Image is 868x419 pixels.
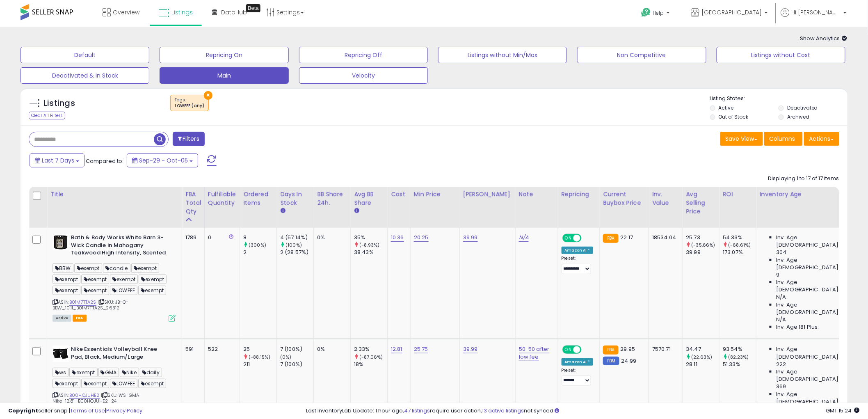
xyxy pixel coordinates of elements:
[776,361,786,368] span: 222
[299,67,428,84] button: Velocity
[98,368,119,377] span: GMA
[131,263,159,273] span: exempt
[138,379,166,388] span: exempt
[280,249,313,256] div: 2 (28.57%)
[280,346,313,353] div: 7 (100%)
[717,47,845,63] button: Listings without Cost
[826,407,860,414] span: 2025-10-13 15:24 GMT
[160,67,288,84] button: Main
[160,47,288,63] button: Repricing On
[723,234,756,241] div: 54.33%
[317,346,344,353] div: 0%
[280,354,292,360] small: (0%)
[317,234,344,241] div: 0%
[686,361,719,368] div: 28.11
[110,275,138,284] span: exempt
[127,153,198,167] button: Sep-29 - Oct-05
[391,345,402,353] a: 12.81
[53,346,69,362] img: 41fmBOrodrL._SL40_.jpg
[787,113,809,120] label: Archived
[86,157,123,165] span: Compared to:
[208,346,233,353] div: 522
[171,8,193,16] span: Listings
[106,407,142,414] a: Privacy Policy
[280,190,310,207] div: Days In Stock
[29,112,65,119] div: Clear All Filters
[359,354,383,360] small: (-87.06%)
[603,346,618,355] small: FBA
[103,263,130,273] span: candle
[53,286,80,295] span: exempt
[185,346,198,353] div: 591
[391,234,404,242] a: 10.36
[562,190,596,199] div: Repricing
[139,156,188,165] span: Sep-29 - Oct-05
[635,1,678,27] a: Help
[621,345,635,353] span: 29.95
[776,271,779,279] span: 9
[69,368,97,377] span: exempt
[8,407,38,414] strong: Copyright
[354,190,384,207] div: Avg BB Share
[652,346,676,353] div: 7570.71
[53,234,69,250] img: 417GzbiDHjL._SL40_.jpg
[243,346,276,353] div: 25
[563,346,573,353] span: ON
[53,234,176,321] div: ASIN:
[185,234,198,241] div: 1789
[204,91,212,100] button: ×
[113,8,139,16] span: Overview
[70,407,105,414] a: Terms of Use
[710,95,847,103] p: Listing States:
[74,263,102,273] span: exempt
[243,234,276,241] div: 8
[71,346,171,363] b: Nike Essentials Volleyball Knee Pad, Black, Medium/Large
[175,97,204,109] span: Tags :
[653,9,664,16] span: Help
[140,368,162,377] span: daily
[208,190,236,207] div: Fulfillable Quantity
[776,293,786,301] span: N/A
[519,345,550,361] a: 50-50 after low fee
[414,345,428,353] a: 25.75
[800,34,847,42] span: Show Analytics
[577,47,706,63] button: Non Competitive
[317,190,347,207] div: BB Share 24h.
[21,47,149,63] button: Default
[53,315,71,322] span: All listings currently available for purchase on Amazon
[760,190,854,199] div: Inventory Age
[603,234,618,243] small: FBA
[603,190,645,207] div: Current Buybox Price
[723,249,756,256] div: 173.07%
[719,104,734,111] label: Active
[69,392,100,399] a: B00HQJUHE2
[110,379,137,388] span: LOWFEE
[243,361,276,368] div: 211
[249,354,270,360] small: (-88.15%)
[652,190,679,207] div: Inv. value
[175,103,204,109] div: LOWFEE (any)
[53,275,80,284] span: exempt
[53,299,128,311] span: | SKU: JB-O-BBW_10.11_B01M7TTA2S_26312
[243,190,273,207] div: Ordered Items
[729,354,749,360] small: (82.23%)
[562,256,594,274] div: Preset:
[414,190,456,199] div: Min Price
[299,47,428,63] button: Repricing Off
[81,286,109,295] span: exempt
[776,234,851,249] span: Inv. Age [DEMOGRAPHIC_DATA]:
[173,132,205,146] button: Filters
[580,235,593,242] span: OFF
[720,132,763,146] button: Save View
[8,407,142,415] div: seller snap | |
[641,7,651,18] i: Get Help
[280,234,313,241] div: 4 (57.14%)
[280,361,313,368] div: 7 (100%)
[686,346,719,353] div: 34.47
[692,242,715,248] small: (-35.66%)
[249,242,266,248] small: (300%)
[354,346,387,353] div: 2.33%
[723,190,753,199] div: ROI
[438,47,567,63] button: Listings without Min/Max
[776,391,851,405] span: Inv. Age [DEMOGRAPHIC_DATA]:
